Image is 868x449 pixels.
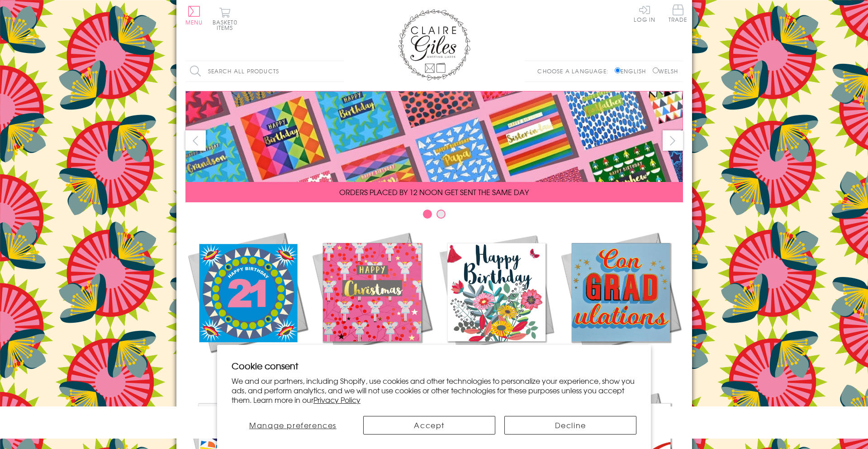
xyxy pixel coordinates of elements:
input: Search all products [185,61,344,81]
div: Carousel Pagination [185,209,683,223]
input: Welsh [653,67,659,73]
span: Manage preferences [249,420,337,430]
p: Choose a language: [537,67,613,75]
span: ORDERS PLACED BY 12 NOON GET SENT THE SAME DAY [339,186,529,197]
span: 0 items [217,18,237,32]
label: English [615,67,650,75]
a: Christmas [310,230,434,372]
button: Decline [504,416,636,435]
span: Menu [185,18,203,26]
a: Birthdays [434,230,559,372]
label: Welsh [653,67,678,75]
button: Carousel Page 2 [436,210,446,219]
a: Trade [669,5,688,24]
span: Trade [669,5,688,22]
h2: Cookie consent [232,359,637,372]
a: Academic [559,230,683,372]
img: Claire Giles Greetings Cards [398,9,470,81]
a: New Releases [185,230,310,372]
a: Log In [634,5,655,22]
p: We and our partners, including Shopify, use cookies and other technologies to personalize your ex... [232,376,637,404]
button: Menu [185,6,203,25]
button: Accept [363,416,495,435]
button: next [663,130,683,151]
button: Carousel Page 1 (Current Slide) [423,210,432,219]
input: Search [335,61,344,81]
input: English [615,67,621,73]
button: Basket0 items [213,7,237,30]
a: Privacy Policy [313,394,360,405]
button: Manage preferences [232,416,355,435]
button: prev [185,130,206,151]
